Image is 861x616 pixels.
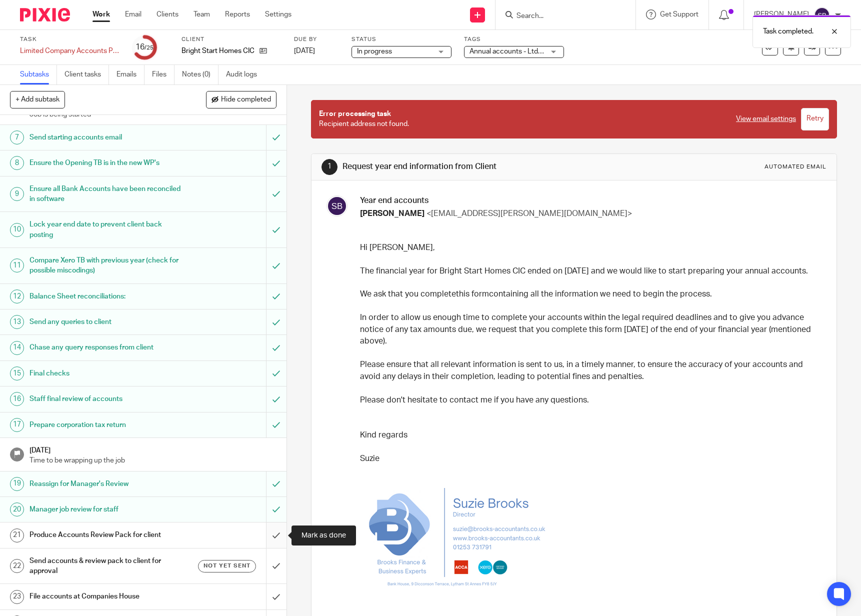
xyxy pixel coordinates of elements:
[10,289,24,303] div: 12
[225,9,250,19] a: Reports
[29,340,180,355] h1: Chase any query responses from client
[156,9,178,19] a: Clients
[319,109,726,129] p: Recipient address not found.
[29,527,180,542] h1: Produce Accounts Review Pack for client
[360,312,819,347] p: In order to allow us enough time to complete your accounts within the legal required deadlines an...
[29,502,180,517] h1: Manager job review for staff
[265,9,291,19] a: Settings
[116,65,144,84] a: Emails
[469,48,574,55] span: Annual accounts - Ltd companies
[181,35,281,43] label: Client
[10,418,24,432] div: 17
[10,187,24,201] div: 9
[182,65,218,84] a: Notes (0)
[193,9,210,19] a: Team
[357,48,392,55] span: In progress
[736,114,796,124] a: View email settings
[181,46,254,56] p: Bright Start Homes CIC
[10,528,24,542] div: 21
[10,477,24,491] div: 19
[152,65,174,84] a: Files
[135,41,153,53] div: 16
[10,366,24,380] div: 15
[456,290,489,298] a: this form
[144,45,153,50] small: /25
[29,443,276,455] h1: [DATE]
[29,455,276,465] p: Time to be wrapping up the job
[10,315,24,329] div: 13
[20,35,120,43] label: Task
[764,163,826,171] div: Automated email
[29,314,180,329] h1: Send any queries to client
[29,289,180,304] h1: Balance Sheet reconciliations:
[29,589,180,604] h1: File accounts at Companies House
[10,91,65,108] button: + Add subtask
[360,209,424,217] span: [PERSON_NAME]
[20,65,57,84] a: Subtasks
[10,156,24,170] div: 8
[20,8,70,21] img: Pixie
[10,341,24,355] div: 14
[29,366,180,381] h1: Final checks
[226,65,264,84] a: Audit logs
[360,265,819,277] p: The financial year for Bright Start Homes CIC ended on [DATE] and we would like to start preparin...
[426,209,632,217] span: <[EMAIL_ADDRESS][PERSON_NAME][DOMAIN_NAME]>
[29,417,180,432] h1: Prepare corporation tax return
[92,9,110,19] a: Work
[10,258,24,272] div: 11
[10,502,24,516] div: 20
[360,359,819,382] p: Please ensure that all relevant information is sent to us, in a timely manner, to ensure the accu...
[814,7,830,23] img: svg%3E
[326,195,347,216] img: svg%3E
[29,553,180,579] h1: Send accounts & review pack to client for approval
[29,217,180,242] h1: Lock year end date to prevent client back posting
[294,47,315,54] span: [DATE]
[221,96,271,104] span: Hide completed
[351,35,451,43] label: Status
[360,242,819,253] p: Hi [PERSON_NAME],
[29,155,180,170] h1: Ensure the Opening TB is in the new WP's
[360,429,819,441] p: Kind regards
[29,391,180,406] h1: Staff final review of accounts
[342,161,595,172] h1: Request year end information from Client
[294,35,339,43] label: Due by
[10,590,24,604] div: 23
[125,9,141,19] a: Email
[203,561,250,570] span: Not yet sent
[29,181,180,207] h1: Ensure all Bank Accounts have been reconciled in software
[360,288,819,300] p: We ask that you complete containing all the information we need to begin the process.
[321,159,337,175] div: 1
[360,488,660,588] img: 9514fae7f2b87a5b3c84ff1791cfd048.png
[360,195,819,206] h3: Year end accounts
[360,453,819,464] p: Suzie
[10,223,24,237] div: 10
[206,91,276,108] button: Hide completed
[29,130,180,145] h1: Send starting accounts email
[801,108,829,130] input: Retry
[319,110,391,117] span: Error processing task
[360,394,819,406] p: Please don't hesitate to contact me if you have any questions.
[10,559,24,573] div: 22
[29,476,180,491] h1: Reassign for Manager's Review
[10,130,24,144] div: 7
[20,46,120,56] div: Limited Company Accounts Production on Xero
[64,65,109,84] a: Client tasks
[29,253,180,278] h1: Compare Xero TB with previous year (check for possible miscodings)
[763,26,813,36] p: Task completed.
[10,392,24,406] div: 16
